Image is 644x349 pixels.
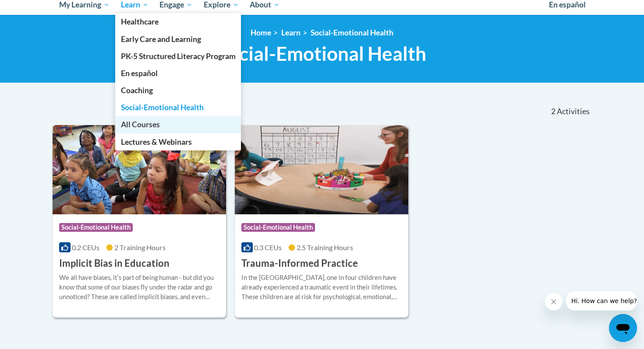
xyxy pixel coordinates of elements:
span: 2.5 Training Hours [297,243,353,251]
span: Healthcare [121,17,159,26]
div: We all have biases, itʹs part of being human - but did you know that some of our biases fly under... [59,273,219,302]
a: Course LogoSocial-Emotional Health0.3 CEUs2.5 Training Hours Trauma-Informed PracticeIn the [GEOG... [235,125,408,318]
img: Course Logo [53,125,226,214]
span: 2 Training Hours [114,243,166,251]
span: Early Care and Learning [121,35,201,44]
span: Coaching [121,86,153,95]
a: Early Care and Learning [115,31,241,48]
a: En español [115,65,241,82]
a: PK-5 Structured Literacy Program [115,48,241,65]
a: Social-Emotional Health [311,28,393,37]
iframe: Button to launch messaging window [609,314,637,342]
span: PK-5 Structured Literacy Program [121,52,236,61]
span: 0.2 CEUs [72,243,99,251]
span: Social-Emotional Health [218,42,426,65]
span: Social-Emotional Health [241,223,315,232]
span: Activities [557,107,590,116]
span: 2 [551,107,556,116]
span: Lectures & Webinars [121,137,192,147]
a: All Courses [115,116,241,133]
a: Lectures & Webinars [115,133,241,150]
span: En español [121,69,158,78]
h3: Trauma-Informed Practice [241,257,358,270]
a: Coaching [115,82,241,99]
a: Social-Emotional Health [115,99,241,116]
span: Social-Emotional Health [59,223,133,232]
span: 0.3 CEUs [254,243,282,251]
iframe: Message from company [566,291,637,311]
a: Course LogoSocial-Emotional Health0.2 CEUs2 Training Hours Implicit Bias in EducationWe all have ... [53,125,226,318]
div: In the [GEOGRAPHIC_DATA], one in four children have already experienced a traumatic event in thei... [241,273,402,302]
a: Learn [281,28,301,37]
iframe: Close message [545,293,563,311]
a: Home [251,28,271,37]
h3: Implicit Bias in Education [59,257,170,270]
span: Social-Emotional Health [121,103,204,112]
img: Course Logo [235,125,408,214]
span: All Courses [121,120,160,129]
a: Healthcare [115,13,241,30]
